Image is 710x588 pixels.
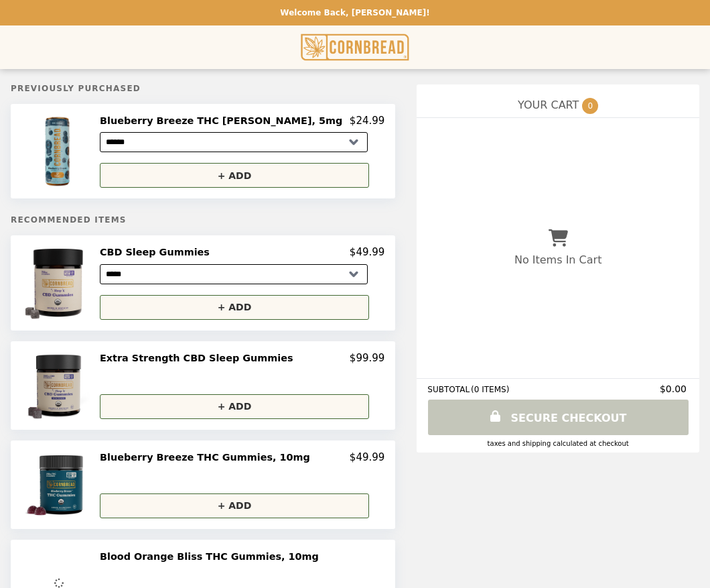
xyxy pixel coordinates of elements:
[100,550,324,563] h2: Blood Orange Bliss THC Gummies, 10mg
[21,115,97,188] img: Blueberry Breeze THC Seltzer, 5mg
[100,394,369,419] button: + ADD
[514,253,601,266] p: No Items In Cart
[100,493,369,518] button: + ADD
[11,84,395,93] h5: Previously Purchased
[100,163,369,188] button: + ADD
[100,451,315,463] h2: Blueberry Breeze THC Gummies, 10mg
[660,384,689,394] span: $0.00
[100,264,368,284] select: Select a product variant
[350,352,385,364] p: $99.99
[471,385,509,394] span: ( 0 ITEMS )
[518,99,579,111] span: YOUR CART
[350,115,385,127] p: $24.99
[100,246,215,258] h2: CBD Sleep Gummies
[350,451,385,463] p: $49.99
[350,246,385,258] p: $49.99
[100,132,368,152] select: Select a product variant
[100,115,348,127] h2: Blueberry Breeze THC [PERSON_NAME], 5mg
[427,440,689,447] div: Taxes and Shipping calculated at checkout
[21,246,97,319] img: CBD Sleep Gummies
[24,352,94,419] img: Extra Strength CBD Sleep Gummies
[301,34,409,61] img: Brand Logo
[427,385,471,394] span: SUBTOTAL
[100,352,299,364] h2: Extra Strength CBD Sleep Gummies
[582,98,598,114] span: 0
[24,451,94,518] img: Blueberry Breeze THC Gummies, 10mg
[100,295,369,320] button: + ADD
[280,8,429,17] p: Welcome Back, [PERSON_NAME]!
[11,215,395,225] h5: Recommended Items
